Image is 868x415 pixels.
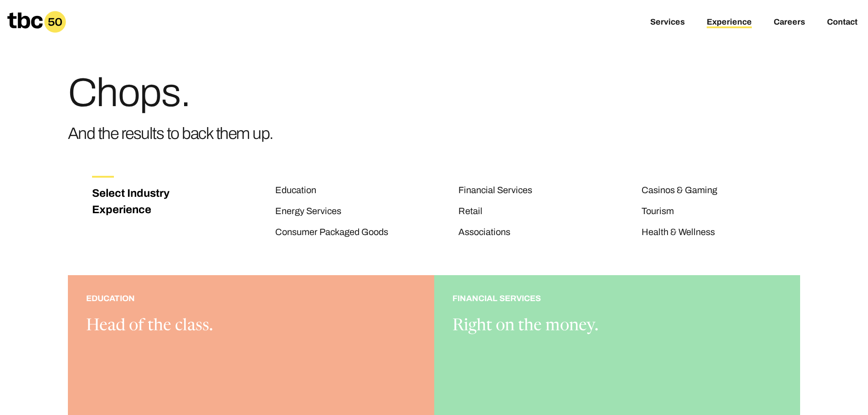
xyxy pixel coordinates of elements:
[7,11,66,33] a: Homepage
[642,206,674,218] a: Tourism
[774,17,805,28] a: Careers
[650,17,685,28] a: Services
[642,185,717,197] a: Casinos & Gaming
[275,227,388,239] a: Consumer Packaged Goods
[707,17,752,28] a: Experience
[458,185,532,197] a: Financial Services
[458,206,483,218] a: Retail
[275,206,341,218] a: Energy Services
[92,185,180,218] h3: Select Industry Experience
[68,120,273,147] h3: And the results to back them up.
[458,227,510,239] a: Associations
[827,17,858,28] a: Contact
[275,185,316,197] a: Education
[642,227,715,239] a: Health & Wellness
[68,73,273,113] h1: Chops.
